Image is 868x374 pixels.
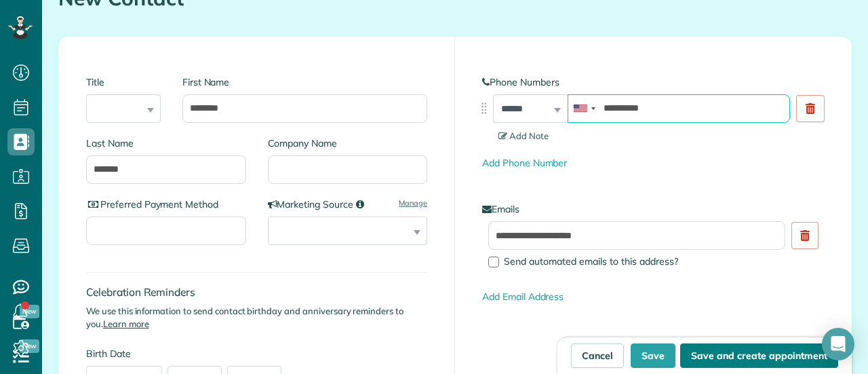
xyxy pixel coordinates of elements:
[86,286,427,298] h4: Celebration Reminders
[86,75,161,89] label: Title
[571,343,624,368] a: Cancel
[482,291,564,303] a: Add Email Address
[86,347,313,360] label: Birth Date
[103,318,149,329] a: Learn more
[631,343,675,368] button: Save
[822,328,854,360] div: Open Intercom Messenger
[399,198,427,208] a: Manage
[86,198,246,211] label: Preferred Payment Method
[86,136,246,150] label: Last Name
[498,130,549,141] span: Add Note
[680,343,838,368] button: Save and create appointment
[268,198,428,211] label: Marketing Source
[482,202,824,216] label: Emails
[504,255,678,267] span: Send automated emails to this address?
[477,101,491,115] img: drag_indicator-119b368615184ecde3eda3c64c821f6cf29d3e2b97b89ee44bc31753036683e5.png
[482,157,567,169] a: Add Phone Number
[482,75,824,89] label: Phone Numbers
[568,95,599,122] div: United States: +1
[268,136,428,150] label: Company Name
[182,75,427,89] label: First Name
[86,305,427,331] p: We use this information to send contact birthday and anniversary reminders to you.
